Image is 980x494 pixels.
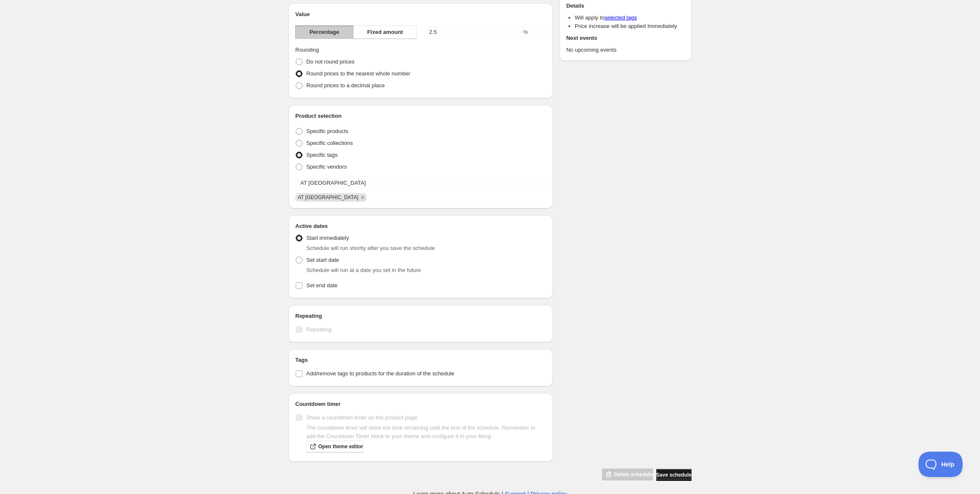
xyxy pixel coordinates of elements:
button: Save schedule [656,469,692,481]
span: Schedule will run shortly after you save the schedule [306,245,435,251]
h2: Value [295,10,546,19]
span: Specific tags [306,152,338,158]
span: % [523,29,528,35]
a: selected tags [605,14,637,21]
li: Price increase will be applied Immediately [575,22,685,31]
span: Save schedule [656,472,692,478]
h2: Product selection [295,112,546,120]
h2: Countdown timer [295,400,546,408]
span: Set start date [306,257,339,263]
span: Round prices to the nearest whole number [306,70,410,77]
span: Rounding [295,47,319,53]
iframe: Toggle Customer Support [918,452,963,477]
span: Percentage [309,28,339,36]
h2: Repeating [295,312,546,320]
span: Repeating [306,326,331,333]
span: Specific products [306,128,348,134]
span: Open theme editor [318,443,363,450]
span: Specific vendors [306,164,347,170]
button: Fixed amount [353,25,417,39]
button: Remove AT Bordeaux [359,194,367,201]
span: Fixed amount [367,28,403,36]
a: Open theme editor [306,441,363,452]
span: Do not round prices [306,58,354,65]
span: Set end date [306,282,338,289]
span: Schedule will run at a date you set in the future [306,267,421,273]
span: Round prices to a decimal place [306,82,385,89]
span: Specific collections [306,140,353,146]
button: Percentage [295,25,353,39]
span: Add/remove tags to products for the duration of the schedule [306,370,454,377]
h2: Next events [566,34,685,42]
span: Show a countdown timer on the product page [306,414,417,421]
li: Will apply to [575,14,685,22]
span: Start immediately [306,235,349,241]
h2: Details [566,2,685,10]
h2: Tags [295,356,546,364]
p: No upcoming events [566,46,685,54]
span: AT Bordeaux [298,194,358,200]
p: The countdown timer will show the time remaining until the end of the schedule. Remember to add t... [306,424,546,441]
h2: Active dates [295,222,546,230]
